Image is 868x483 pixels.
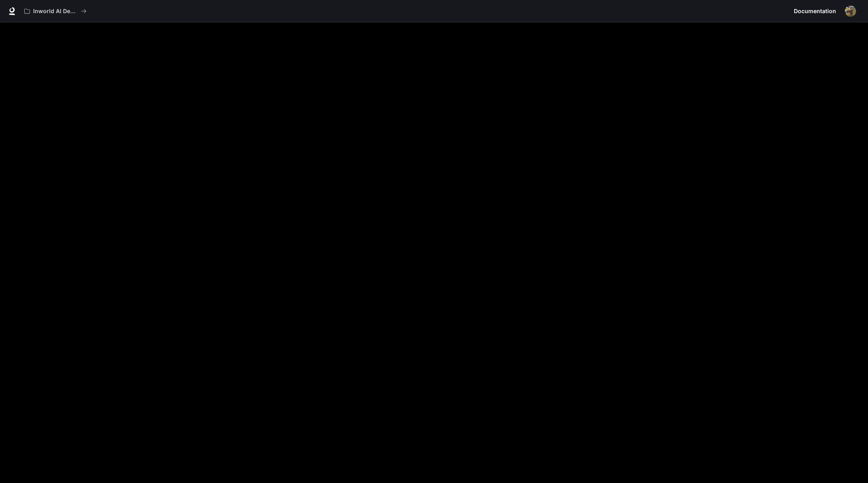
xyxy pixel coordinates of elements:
[842,3,858,19] button: User avatar
[791,3,839,19] a: Documentation
[794,6,836,16] span: Documentation
[21,3,90,19] button: All workspaces
[845,6,856,17] img: User avatar
[33,8,78,15] p: Inworld AI Demos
